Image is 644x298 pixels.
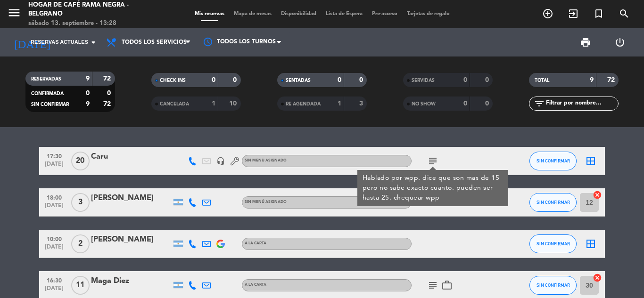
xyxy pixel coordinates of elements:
[42,192,66,202] span: 18:00
[321,11,367,16] span: Lista de Espera
[427,155,438,167] i: subject
[614,37,626,48] i: power_settings_new
[28,19,154,28] div: sábado 13. septiembre - 13:28
[212,77,215,83] strong: 0
[71,193,90,212] span: 3
[359,77,365,83] strong: 0
[229,11,276,16] span: Mapa de mesas
[160,102,189,106] span: CANCELADA
[463,100,467,107] strong: 0
[607,77,617,83] strong: 72
[71,276,90,295] span: 11
[91,234,171,246] div: [PERSON_NAME]
[28,0,154,19] div: Hogar de Café Rama Negra - Belgrano
[529,276,577,295] button: SIN CONFIRMAR
[619,8,630,19] i: search
[91,151,171,163] div: Caru
[42,233,66,244] span: 10:00
[338,77,341,83] strong: 0
[585,238,596,250] i: border_all
[160,78,186,83] span: CHECK INS
[427,280,438,291] i: subject
[585,155,596,167] i: border_all
[71,234,90,253] span: 2
[190,11,229,16] span: Mis reservas
[412,102,436,106] span: NO SHOW
[545,98,618,109] input: Filtrar por nombre...
[441,280,453,291] i: work_outline
[529,193,577,212] button: SIN CONFIRMAR
[537,200,570,205] span: SIN CONFIRMAR
[7,32,57,53] i: [DATE]
[91,275,171,287] div: Maga Diez
[485,100,491,107] strong: 0
[580,37,591,48] span: print
[593,273,602,282] i: cancel
[7,6,21,20] i: menu
[537,241,570,246] span: SIN CONFIRMAR
[245,159,287,162] span: Sin menú asignado
[42,202,66,213] span: [DATE]
[593,8,604,19] i: turned_in_not
[542,8,553,19] i: add_circle_outline
[485,77,491,83] strong: 0
[31,102,69,107] span: SIN CONFIRMAR
[286,102,321,106] span: RE AGENDADA
[86,90,90,97] strong: 0
[276,11,321,16] span: Disponibilidad
[42,244,66,255] span: [DATE]
[216,240,225,248] img: google-logo.png
[42,285,66,296] span: [DATE]
[534,98,545,109] i: filter_list
[537,282,570,288] span: SIN CONFIRMAR
[229,100,239,107] strong: 10
[31,91,64,96] span: CONFIRMADA
[42,274,66,285] span: 16:30
[568,8,579,19] i: exit_to_app
[529,234,577,253] button: SIN CONFIRMAR
[42,150,66,161] span: 17:30
[245,200,287,204] span: Sin menú asignado
[7,6,21,23] button: menu
[31,38,88,47] span: Reservas actuales
[402,11,454,16] span: Tarjetas de regalo
[103,101,113,107] strong: 72
[86,101,90,107] strong: 9
[86,75,90,82] strong: 9
[359,100,365,107] strong: 3
[107,90,113,97] strong: 0
[590,77,594,83] strong: 9
[122,39,187,46] span: Todos los servicios
[338,100,341,107] strong: 1
[412,78,435,83] span: SERVIDAS
[367,11,402,16] span: Pre-acceso
[91,192,171,204] div: [PERSON_NAME]
[245,242,266,245] span: A LA CARTA
[603,28,637,56] div: LOG OUT
[535,78,549,83] span: TOTAL
[212,100,215,107] strong: 1
[463,77,467,83] strong: 0
[363,173,504,203] div: Hablado por wpp. dice que son mas de 15 pero no sabe exacto cuanto. pueden ser hasta 25. chequear...
[233,77,239,83] strong: 0
[245,283,266,287] span: A LA CARTA
[537,158,570,163] span: SIN CONFIRMAR
[216,157,225,165] i: headset_mic
[593,190,602,200] i: cancel
[31,77,61,81] span: RESERVADAS
[286,78,311,83] span: SENTADAS
[103,75,113,82] strong: 72
[71,152,90,170] span: 20
[88,37,99,48] i: arrow_drop_down
[42,161,66,172] span: [DATE]
[529,152,577,170] button: SIN CONFIRMAR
